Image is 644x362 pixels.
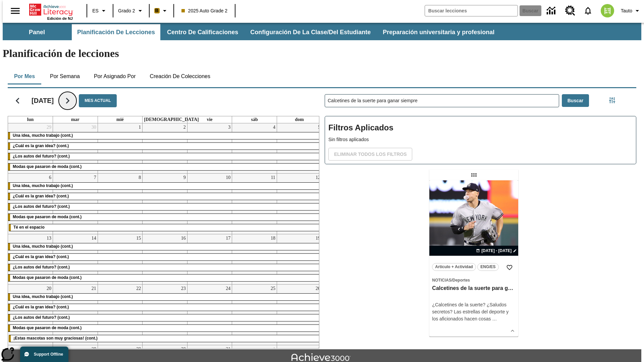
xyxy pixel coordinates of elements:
div: Una idea, mucho trabajo (cont.) [8,183,322,189]
div: ¿Los autos del futuro? (cont.) [8,264,322,271]
a: 2 de octubre de 2025 [182,123,187,131]
button: Por semana [45,68,85,84]
button: Buscar [562,94,589,107]
div: lesson details [429,180,518,337]
a: 8 de octubre de 2025 [137,174,142,182]
button: Regresar [9,92,26,109]
div: ¿Cuál es la gran idea? (cont.) [8,193,322,200]
span: Noticias [432,278,451,283]
span: ¿Los autos del futuro? (cont.) [13,204,70,209]
a: 23 de octubre de 2025 [180,285,187,293]
td: 17 de octubre de 2025 [187,234,232,284]
a: 28 de octubre de 2025 [90,345,98,353]
div: Calendario [2,85,319,349]
button: Por asignado por [89,68,141,84]
td: 29 de septiembre de 2025 [8,123,53,174]
span: ¿Los autos del futuro? (cont.) [13,154,70,159]
div: Modas que pasaron de moda (cont.) [8,164,322,170]
a: 24 de octubre de 2025 [224,285,232,293]
button: Preparación universitaria y profesional [377,24,500,40]
td: 4 de octubre de 2025 [232,123,277,174]
a: 12 de octubre de 2025 [314,174,322,182]
a: jueves [143,116,200,123]
td: 26 de octubre de 2025 [277,284,322,345]
td: 16 de octubre de 2025 [143,234,187,284]
button: Support Offline [20,347,68,362]
div: Portada [29,2,73,20]
a: 1 de octubre de 2025 [137,123,142,131]
a: sábado [250,116,259,123]
a: 11 de octubre de 2025 [269,174,276,182]
a: 9 de octubre de 2025 [182,174,187,182]
td: 24 de octubre de 2025 [187,284,232,345]
a: 26 de octubre de 2025 [314,285,322,293]
span: Tauto [621,7,632,14]
a: domingo [293,116,305,123]
button: 04 sept - 04 sept Elegir fechas [475,248,518,254]
div: ¡Estas mascotas son muy graciosas! (cont.) [9,335,322,342]
span: ¿Cuál es la gran idea? (cont.) [13,305,69,309]
a: 16 de octubre de 2025 [180,234,187,242]
div: ¿Calcetines de la suerte? ¿Saludos secretos? Las estrellas del deporte y los aficionados hacen cosas [432,301,516,322]
div: Una idea, mucho trabajo (cont.) [8,243,322,250]
a: 21 de octubre de 2025 [90,285,98,293]
span: Modas que pasaron de moda (cont.) [13,325,82,330]
td: 30 de septiembre de 2025 [53,123,98,174]
td: 5 de octubre de 2025 [277,123,322,174]
a: 14 de octubre de 2025 [90,234,98,242]
a: 1 de noviembre de 2025 [272,345,277,353]
a: 22 de octubre de 2025 [135,285,142,293]
div: Una idea, mucho trabajo (cont.) [8,294,322,300]
td: 12 de octubre de 2025 [277,173,322,234]
span: ¿Los autos del futuro? (cont.) [13,315,70,320]
td: 3 de octubre de 2025 [187,123,232,174]
td: 15 de octubre de 2025 [98,234,143,284]
a: 7 de octubre de 2025 [93,174,98,182]
td: 20 de octubre de 2025 [8,284,53,345]
button: Grado: Grado 2, Elige un grado [115,5,147,17]
td: 8 de octubre de 2025 [98,173,143,234]
span: Tema: Noticias/Deportes [432,277,516,284]
div: ¿Los autos del futuro? (cont.) [8,153,322,160]
a: 17 de octubre de 2025 [224,234,232,242]
span: Edición de NJ [47,16,73,20]
div: ¿Cuál es la gran idea? (cont.) [8,143,322,149]
span: Grado 2 [118,7,135,14]
td: 9 de octubre de 2025 [143,173,187,234]
a: 29 de octubre de 2025 [135,345,142,353]
td: 18 de octubre de 2025 [232,234,277,284]
span: Modas que pasaron de moda (cont.) [13,164,82,169]
span: ENG/ES [480,263,495,270]
button: Mes actual [79,94,116,107]
button: Configuración de la clase/del estudiante [245,24,376,40]
span: 2025 Auto Grade 2 [181,7,228,14]
a: Centro de recursos, Se abrirá en una pestaña nueva. [561,2,579,20]
a: lunes [26,116,35,123]
a: 18 de octubre de 2025 [269,234,277,242]
a: 19 de octubre de 2025 [314,234,322,242]
button: Añadir a mis Favoritas [503,261,516,274]
div: Modas que pasaron de moda (cont.) [8,325,322,331]
button: Creación de colecciones [144,68,216,84]
span: Una idea, mucho trabajo (cont.) [13,244,73,249]
span: ¿Cuál es la gran idea? (cont.) [13,254,69,259]
span: Modas que pasaron de moda (cont.) [13,275,82,280]
input: Buscar campo [425,5,518,16]
a: 10 de octubre de 2025 [224,174,232,182]
img: avatar image [601,4,614,17]
div: Subbarra de navegación [3,24,500,40]
input: Buscar lecciones [325,95,559,107]
a: miércoles [115,116,125,123]
td: 2 de octubre de 2025 [143,123,187,174]
button: Perfil/Configuración [618,5,644,17]
a: 3 de octubre de 2025 [227,123,232,131]
a: Portada [29,3,73,16]
button: Menú lateral de filtros [605,94,619,107]
span: ¡Estas mascotas son muy graciosas! (cont.) [13,336,98,341]
span: B [155,6,159,15]
button: Ver más [507,326,518,336]
button: Lenguaje: ES, Selecciona un idioma [89,5,111,17]
td: 10 de octubre de 2025 [187,173,232,234]
button: Por mes [8,68,41,84]
div: ¿Los autos del futuro? (cont.) [8,314,322,321]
